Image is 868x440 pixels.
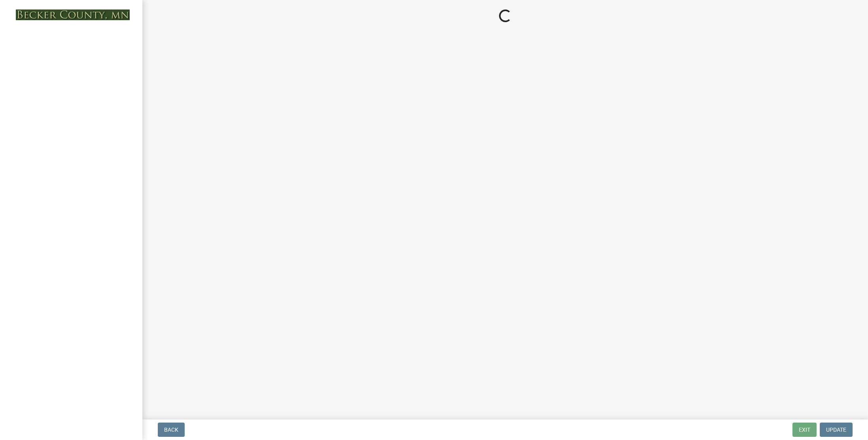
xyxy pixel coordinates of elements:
img: Becker County, Minnesota [16,9,130,20]
button: Back [158,423,185,437]
span: Update [826,427,846,433]
button: Exit [792,423,817,437]
span: Back [164,427,178,433]
button: Update [820,423,853,437]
